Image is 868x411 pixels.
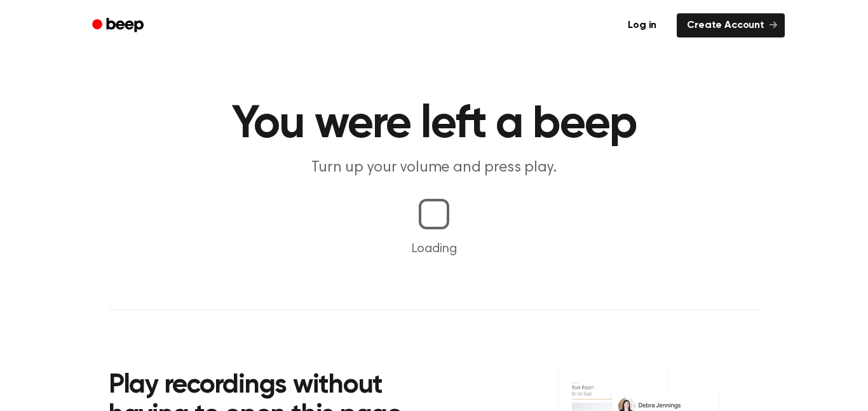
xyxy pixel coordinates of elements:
a: Log in [615,11,669,40]
h1: You were left a beep [109,102,759,147]
p: Loading [15,239,853,259]
a: Create Account [677,13,785,37]
p: Turn up your volume and press play. [190,158,678,179]
a: Beep [83,13,155,38]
